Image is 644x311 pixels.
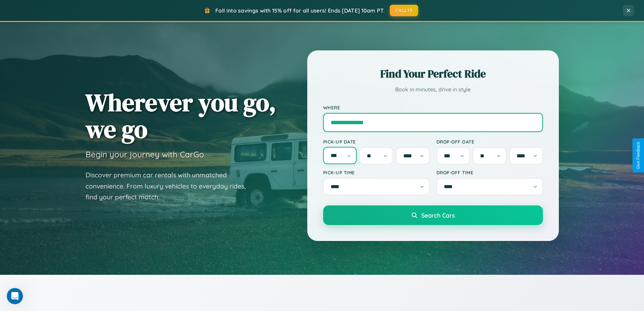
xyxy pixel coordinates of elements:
[7,288,23,304] iframe: Intercom live chat
[323,105,543,110] label: Where
[323,170,430,175] label: Pick-up Time
[436,170,543,175] label: Drop-off Time
[436,139,543,145] label: Drop-off Date
[390,5,418,16] button: FALL15
[323,139,430,145] label: Pick-up Date
[86,170,255,203] p: Discover premium car rentals with unmatched convenience. From luxury vehicles to everyday rides, ...
[636,142,641,169] div: Give Feedback
[323,85,543,94] p: Book in minutes, drive in style
[86,89,276,142] h1: Wherever you go, we go
[323,205,543,225] button: Search Cars
[86,149,204,159] h3: Begin your journey with CarGo
[215,7,385,14] span: Fall into savings with 15% off for all users! Ends [DATE] 10am PT.
[323,66,543,81] h2: Find Your Perfect Ride
[421,212,455,219] span: Search Cars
